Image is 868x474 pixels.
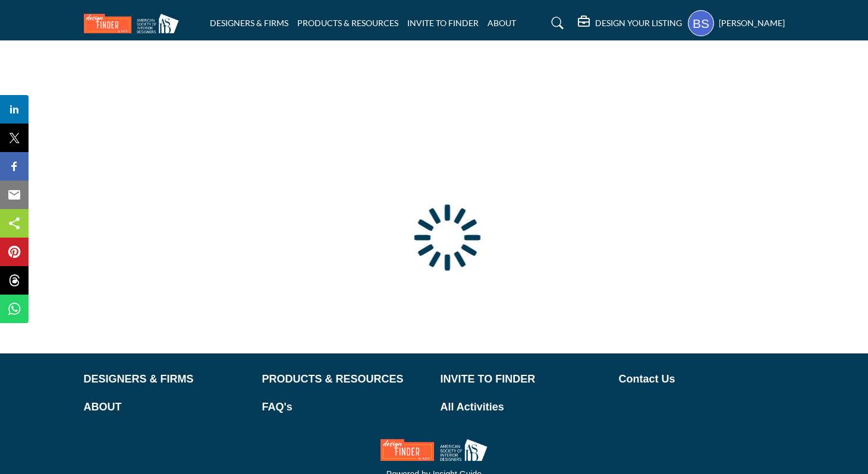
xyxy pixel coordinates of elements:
[84,399,250,415] a: ABOUT
[297,18,398,28] a: PRODUCTS & RESOURCES
[619,371,785,387] a: Contact Us
[84,371,250,387] a: DESIGNERS & FIRMS
[540,14,571,33] a: Search
[688,10,714,36] button: Show hide supplier dropdown
[595,18,682,29] h5: DESIGN YOUR LISTING
[407,18,479,28] a: INVITE TO FINDER
[578,16,682,30] div: DESIGN YOUR LISTING
[441,399,606,415] a: All Activities
[380,439,488,461] img: No Site Logo
[262,399,428,415] a: FAQ's
[441,371,606,387] a: INVITE TO FINDER
[719,17,785,29] h5: [PERSON_NAME]
[488,18,516,28] a: ABOUT
[210,18,288,28] a: DESIGNERS & FIRMS
[84,14,185,33] img: Site Logo
[262,371,428,387] a: PRODUCTS & RESOURCES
